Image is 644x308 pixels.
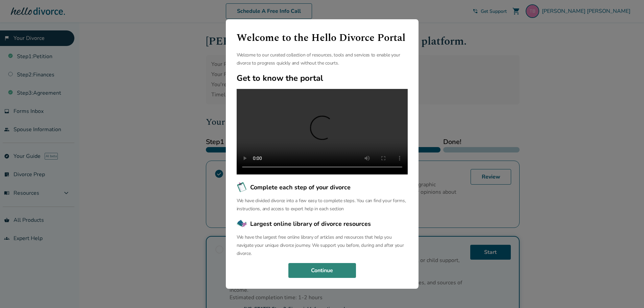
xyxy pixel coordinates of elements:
img: Complete each step of your divorce [237,182,247,193]
p: We have the largest free online library of articles and resources that help you navigate your uni... [237,233,408,258]
span: Largest online library of divorce resources [250,219,371,228]
span: Complete each step of your divorce [250,183,351,192]
h1: Welcome to the Hello Divorce Portal [237,30,408,46]
p: Welcome to our curated collection of resources, tools and services to enable your divorce to prog... [237,51,408,67]
button: Continue [288,263,356,278]
img: Largest online library of divorce resources [237,218,247,229]
iframe: Chat Widget [610,276,644,308]
p: We have divided divorce into a few easy to complete steps. You can find your forms, instructions,... [237,197,408,213]
h2: Get to know the portal [237,73,408,84]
